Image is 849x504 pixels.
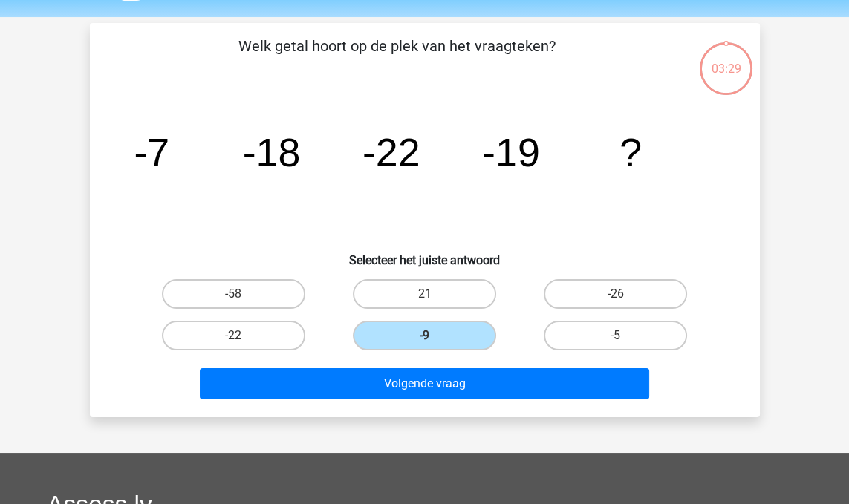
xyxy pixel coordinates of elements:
label: -22 [162,321,305,350]
tspan: -7 [134,130,169,174]
tspan: -19 [482,130,540,174]
label: -26 [544,279,687,309]
p: Welk getal hoort op de plek van het vraagteken? [114,35,680,79]
tspan: ? [619,130,642,174]
tspan: -18 [242,130,300,174]
label: -5 [544,321,687,350]
h6: Selecteer het juiste antwoord [114,241,736,267]
button: Volgende vraag [200,368,649,399]
div: 03:29 [698,41,754,78]
label: -9 [353,321,496,350]
label: 21 [353,279,496,309]
label: -58 [162,279,305,309]
tspan: -22 [362,130,420,174]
